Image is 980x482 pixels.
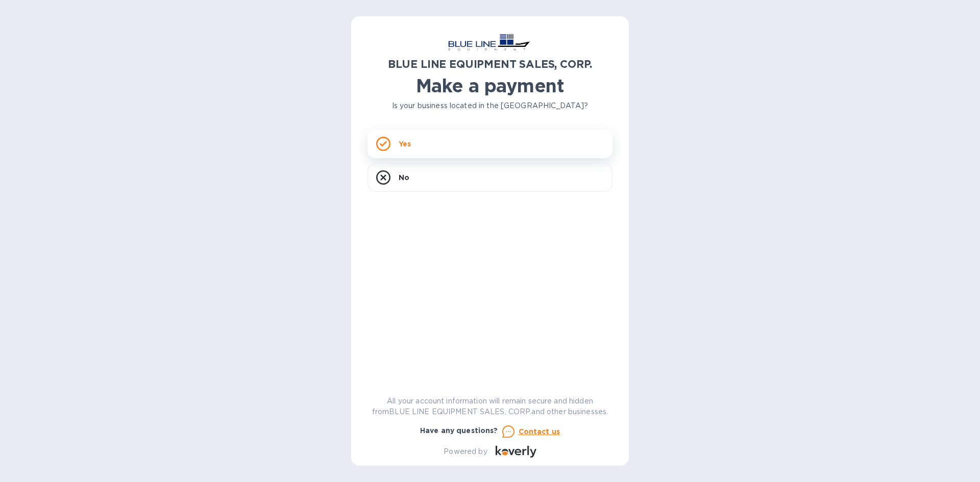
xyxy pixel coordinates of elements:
[399,139,411,149] p: Yes
[444,446,487,457] p: Powered by
[367,100,612,111] p: Is your business located in the [GEOGRAPHIC_DATA]?
[367,75,612,96] h1: Make a payment
[420,426,498,435] b: Have any questions?
[519,427,560,436] u: Contact us
[367,396,612,417] p: All your account information will remain secure and hidden from BLUE LINE EQUIPMENT SALES, CORP. ...
[388,58,592,70] b: BLUE LINE EQUIPMENT SALES, CORP.
[399,172,409,183] p: No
